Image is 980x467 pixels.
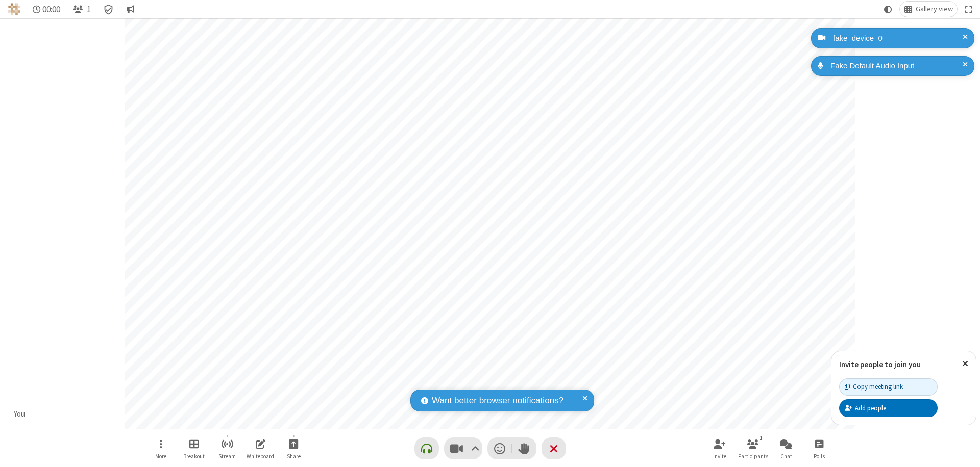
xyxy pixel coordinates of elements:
span: Stream [218,453,236,459]
button: Video setting [468,437,482,459]
button: Open shared whiteboard [245,434,276,463]
button: Manage Breakout Rooms [179,434,209,463]
button: Close popover [954,351,976,376]
button: Open poll [804,434,835,463]
button: Using system theme [880,2,896,17]
div: Timer [29,2,65,17]
span: Want better browser notifications? [432,394,563,407]
button: Fullscreen [961,2,976,17]
button: Connect your audio [414,437,439,459]
span: Chat [780,453,792,459]
div: Meeting details Encryption enabled [99,2,118,17]
span: Share [287,453,301,459]
button: Start sharing [278,434,309,463]
button: Invite participants (⌘+Shift+I) [704,434,735,463]
button: Stop video (⌘+Shift+V) [444,437,482,459]
button: Raise hand [512,437,536,459]
button: Start streaming [212,434,242,463]
div: 1 [757,433,766,443]
button: Open participant list [68,2,95,17]
button: Copy meeting link [839,378,938,396]
span: Breakout [183,453,205,459]
span: 1 [87,5,91,14]
button: Open participant list [738,434,768,463]
div: You [10,408,29,420]
span: Whiteboard [247,453,274,459]
button: Change layout [900,2,957,17]
img: QA Selenium DO NOT DELETE OR CHANGE [8,3,20,15]
span: 00:00 [42,5,60,14]
span: Invite [713,453,726,459]
div: Fake Default Audio Input [827,60,967,72]
button: Add people [839,399,938,417]
button: Send a reaction [487,437,512,459]
div: Copy meeting link [845,382,903,392]
div: fake_device_0 [829,33,967,44]
button: Open menu [145,434,176,463]
span: More [155,453,166,459]
span: Gallery view [916,5,953,13]
button: End or leave meeting [542,437,566,459]
button: Conversation [122,2,138,17]
span: Polls [814,453,825,459]
button: Open chat [771,434,801,463]
label: Invite people to join you [839,359,921,369]
span: Participants [738,453,768,459]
